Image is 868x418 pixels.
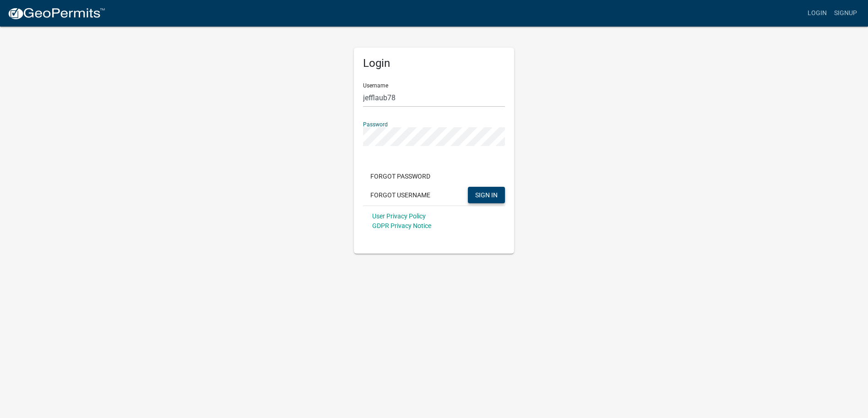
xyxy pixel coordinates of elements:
[363,187,438,203] button: Forgot Username
[372,222,431,229] a: GDPR Privacy Notice
[804,5,830,22] a: Login
[363,168,438,185] button: Forgot Password
[363,57,505,70] h5: Login
[468,187,505,203] button: SIGN IN
[830,5,861,22] a: Signup
[372,212,426,220] a: User Privacy Policy
[475,191,498,198] span: SIGN IN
